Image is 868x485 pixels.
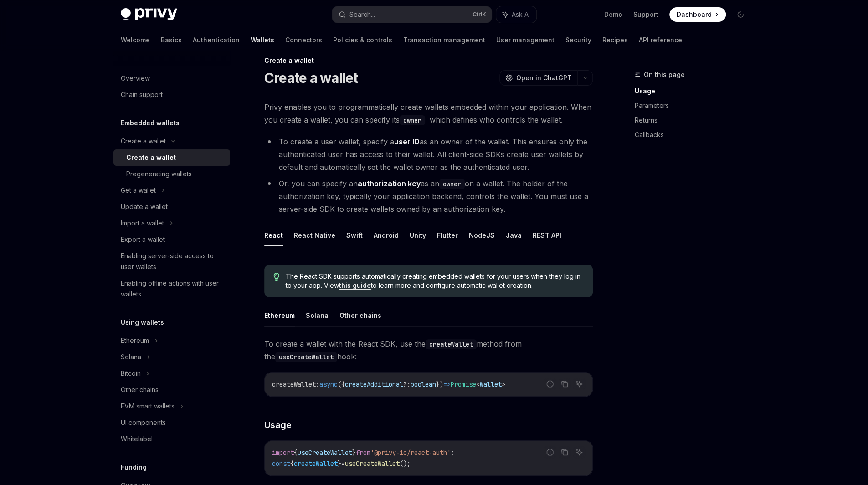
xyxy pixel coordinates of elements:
h1: Create a wallet [264,70,358,86]
button: Swift [346,225,363,246]
a: Recipes [602,29,628,51]
a: Wallets [251,29,274,51]
span: boolean [411,380,436,388]
button: Java [506,225,522,246]
li: To create a user wallet, specify a as an owner of the wallet. This ensures only the authenticated... [264,135,593,174]
img: dark logo [121,8,177,21]
button: Open in ChatGPT [499,70,577,86]
a: UI components [113,414,230,431]
span: } [338,459,341,468]
button: Toggle dark mode [733,7,748,22]
span: (); [400,459,411,468]
span: Usage [264,419,292,431]
button: REST API [533,225,561,246]
strong: user ID [394,137,420,146]
div: Enabling server-side access to user wallets [121,250,225,272]
span: { [290,459,294,468]
a: Other chains [113,382,230,398]
div: Pregenerating wallets [126,168,192,179]
div: Solana [121,352,141,362]
a: Enabling offline actions with user wallets [113,275,230,302]
span: = [341,459,345,468]
span: '@privy-io/react-auth' [370,449,451,457]
button: Report incorrect code [544,446,556,458]
span: => [443,380,451,388]
h5: Using wallets [121,317,164,328]
button: Solana [306,305,329,326]
span: createAdditional [345,380,403,388]
span: ; [451,449,454,457]
button: Search...CtrlK [332,6,492,23]
a: API reference [639,29,682,51]
a: Basics [161,29,182,51]
div: Create a wallet [121,136,166,147]
span: import [272,449,294,457]
div: Ethereum [121,335,149,346]
button: Android [374,225,399,246]
a: Update a wallet [113,199,230,215]
button: Ethereum [264,305,295,326]
div: Get a wallet [121,185,156,196]
button: Other chains [339,305,381,326]
a: Connectors [285,29,322,51]
span: useCreateWallet [298,449,352,457]
a: Callbacks [635,128,755,142]
svg: Tip [273,273,280,281]
span: To create a wallet with the React SDK, use the method from the hook: [264,337,593,363]
button: React [264,225,283,246]
code: useCreateWallet [275,352,337,362]
a: Overview [113,70,230,87]
div: Export a wallet [121,234,165,245]
a: Welcome [121,29,150,51]
div: Create a wallet [126,152,176,163]
button: Unity [410,225,426,246]
a: Returns [635,113,755,128]
span: : [316,380,319,388]
a: Whitelabel [113,431,230,447]
div: Chain support [121,89,163,100]
span: from [356,449,370,457]
code: createWallet [426,339,477,349]
div: Whitelabel [121,434,153,444]
div: Other chains [121,384,159,395]
span: const [272,459,290,468]
span: The React SDK supports automatically creating embedded wallets for your users when they log in to... [286,272,583,290]
a: Transaction management [403,29,485,51]
div: UI components [121,417,166,428]
span: Ask AI [512,10,530,19]
div: Create a wallet [264,56,593,65]
button: Ask AI [496,6,536,23]
button: Ask AI [573,446,585,458]
div: Enabling offline actions with user wallets [121,278,225,300]
a: this guide [339,281,371,290]
li: Or, you can specify an as an on a wallet. The holder of the authorization key, typically your app... [264,177,593,215]
span: Open in ChatGPT [516,73,572,82]
span: On this page [644,69,685,80]
span: async [319,380,338,388]
button: Copy the contents from the code block [559,446,570,458]
span: Ctrl K [473,11,486,18]
a: Authentication [193,29,240,51]
div: Bitcoin [121,368,141,379]
a: Parameters [635,98,755,113]
span: createWallet [272,380,316,388]
a: Security [565,29,591,51]
span: Dashboard [677,10,712,19]
button: Report incorrect code [544,378,556,390]
span: createWallet [294,459,338,468]
span: useCreateWallet [345,459,400,468]
span: Promise [451,380,476,388]
a: Policies & controls [333,29,392,51]
h5: Embedded wallets [121,117,180,128]
span: ({ [338,380,345,388]
span: > [502,380,505,388]
div: Overview [121,73,150,84]
span: < [476,380,480,388]
a: Dashboard [669,7,726,22]
span: } [352,449,356,457]
button: NodeJS [469,225,495,246]
a: Usage [635,84,755,98]
strong: authorization key [358,179,421,188]
button: Copy the contents from the code block [559,378,570,390]
a: Demo [604,10,622,19]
